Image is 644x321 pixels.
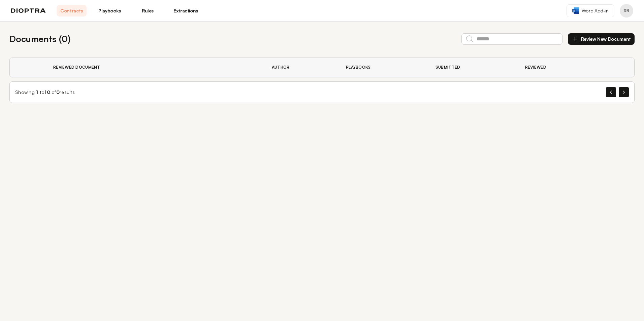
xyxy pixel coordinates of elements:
[567,4,614,17] a: Word Add-in
[517,58,599,77] th: Reviewed
[11,8,46,13] img: logo
[36,89,38,95] span: 1
[56,89,60,95] span: 0
[15,89,75,96] div: Showing to of results
[95,5,125,16] a: Playbooks
[171,5,201,16] a: Extractions
[620,4,633,17] button: Profile menu
[133,5,163,16] a: Rules
[338,58,427,77] th: Playbooks
[606,87,616,97] button: Previous
[572,7,579,14] img: word
[9,32,70,45] h2: Documents ( 0 )
[44,89,50,95] span: 10
[45,58,264,77] th: Reviewed Document
[264,58,338,77] th: Author
[57,5,87,16] a: Contracts
[427,58,517,77] th: Submitted
[619,87,629,97] button: Next
[568,33,635,45] button: Review New Document
[582,7,609,14] span: Word Add-in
